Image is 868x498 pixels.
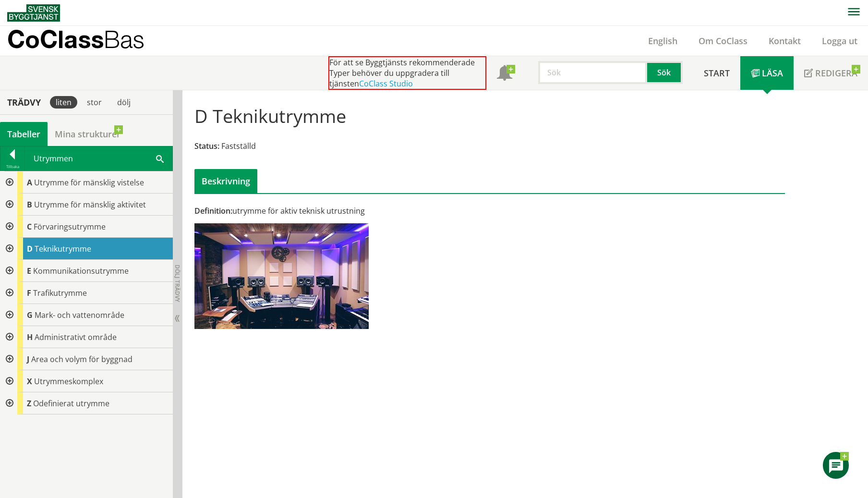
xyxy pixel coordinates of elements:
[0,163,24,170] div: Tillbaka
[27,354,29,364] span: J
[194,169,257,193] div: Beskrivning
[33,288,87,298] span: Trafikutrymme
[194,141,219,151] span: Status:
[194,206,583,216] div: utrymme för aktiv teknisk utrustning
[497,66,512,82] span: Notifikationer
[7,4,60,22] img: Svensk Byggtjänst
[34,376,103,387] span: Utrymmeskomplex
[194,223,369,329] img: d-teknikutrymme.jpg
[34,221,106,232] span: Förvaringsutrymme
[221,141,256,151] span: Fastställd
[31,354,133,364] span: Area och volym för byggnad
[27,310,33,320] span: G
[27,243,33,254] span: D
[27,398,31,409] span: Z
[27,177,32,188] span: A
[34,177,144,188] span: Utrymme för mänsklig vistelse
[34,199,146,210] span: Utrymme för mänsklig aktivitet
[647,61,683,84] button: Sök
[48,122,128,146] a: Mina strukturer
[27,266,31,276] span: E
[762,67,783,79] span: Läsa
[328,56,486,90] div: För att se Byggtjänsts rekommenderade Typer behöver du uppgradera till tjänsten
[50,96,77,109] div: liten
[794,56,868,90] a: Redigera
[740,56,794,90] a: Läsa
[758,35,811,47] a: Kontakt
[27,221,32,232] span: C
[638,35,688,47] a: English
[27,376,32,387] span: X
[25,146,172,170] div: Utrymmen
[27,332,33,342] span: H
[33,266,129,276] span: Kommunikationsutrymme
[35,332,117,342] span: Administrativt område
[688,35,758,47] a: Om CoClass
[2,97,46,108] div: Trädvy
[156,153,164,163] span: Sök i tabellen
[815,67,857,79] span: Redigera
[35,243,91,254] span: Teknikutrymme
[538,61,647,84] input: Sök
[7,34,145,45] p: CoClass
[27,288,31,298] span: F
[173,265,181,302] span: Dölj trädvy
[81,96,108,109] div: stor
[104,25,145,53] span: Bas
[194,206,232,216] span: Definition:
[111,96,136,109] div: dölj
[704,67,730,79] span: Start
[7,26,165,56] a: CoClassBas
[693,56,740,90] a: Start
[194,105,346,126] h1: D Teknikutrymme
[359,78,413,89] a: CoClass Studio
[811,35,868,47] a: Logga ut
[35,310,124,320] span: Mark- och vattenområde
[27,199,32,210] span: B
[33,398,109,409] span: Odefinierat utrymme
